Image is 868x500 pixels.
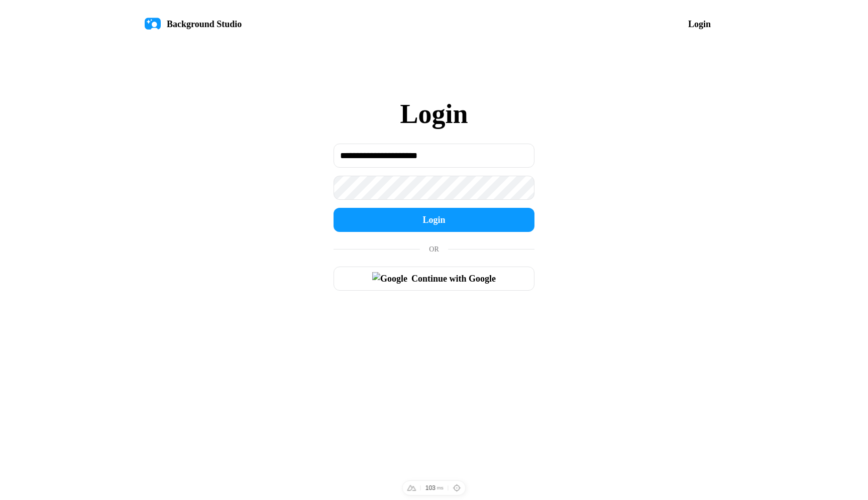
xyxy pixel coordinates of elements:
button: Login [676,12,723,36]
a: Background Studio [145,16,242,32]
span: Login [688,18,711,31]
h2: Login [400,100,468,128]
img: logo [145,16,161,32]
button: GoogleContinue with Google [334,267,534,291]
span: Background Studio [167,18,242,31]
span: Login [422,213,445,227]
span: Continue with Google [372,272,496,286]
img: Google [372,272,407,286]
span: OR [429,244,439,255]
button: Login [334,208,534,232]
